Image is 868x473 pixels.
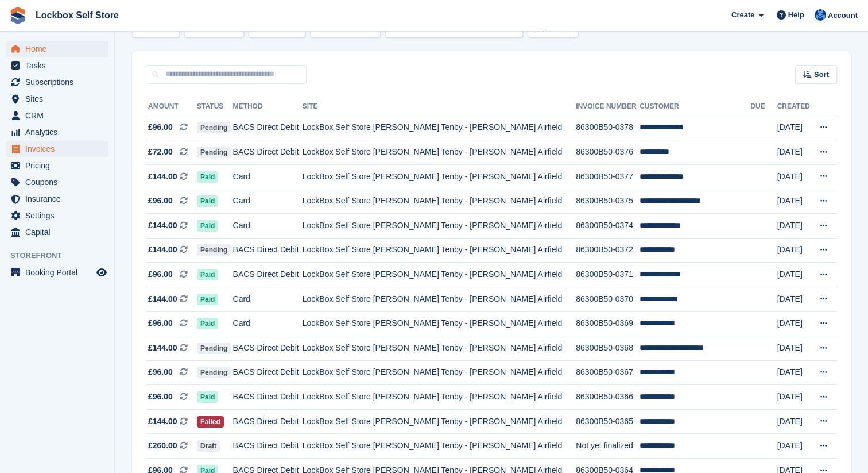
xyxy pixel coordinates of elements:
[777,434,812,459] td: [DATE]
[233,360,303,385] td: BACS Direct Debit
[815,9,826,21] img: Naomi Davies
[303,409,576,434] td: LockBox Self Store [PERSON_NAME] Tenby - [PERSON_NAME] Airfield
[148,293,177,305] span: £144.00
[303,140,576,165] td: LockBox Self Store [PERSON_NAME] Tenby - [PERSON_NAME] Airfield
[6,74,108,90] a: menu
[6,107,108,124] a: menu
[576,312,640,336] td: 86300B50-0369
[777,189,812,214] td: [DATE]
[303,238,576,263] td: LockBox Self Store [PERSON_NAME] Tenby - [PERSON_NAME] Airfield
[25,41,94,57] span: Home
[197,244,231,256] span: Pending
[576,214,640,239] td: 86300B50-0374
[148,268,173,280] span: £96.00
[25,91,94,107] span: Sites
[233,434,303,459] td: BACS Direct Debit
[6,141,108,157] a: menu
[777,360,812,385] td: [DATE]
[303,360,576,385] td: LockBox Self Store [PERSON_NAME] Tenby - [PERSON_NAME] Airfield
[148,317,173,329] span: £96.00
[576,385,640,410] td: 86300B50-0366
[731,9,754,21] span: Create
[25,124,94,140] span: Analytics
[148,342,177,354] span: £144.00
[148,440,177,452] span: £260.00
[233,140,303,165] td: BACS Direct Debit
[197,220,218,232] span: Paid
[303,189,576,214] td: LockBox Self Store [PERSON_NAME] Tenby - [PERSON_NAME] Airfield
[25,264,94,280] span: Booking Portal
[197,147,231,158] span: Pending
[148,244,177,256] span: £144.00
[777,312,812,336] td: [DATE]
[31,6,123,25] a: Lockbox Self Store
[197,367,231,378] span: Pending
[576,336,640,361] td: 86300B50-0368
[777,116,812,140] td: [DATE]
[148,220,177,232] span: £144.00
[197,269,218,280] span: Paid
[303,116,576,140] td: LockBox Self Store [PERSON_NAME] Tenby - [PERSON_NAME] Airfield
[303,263,576,287] td: LockBox Self Store [PERSON_NAME] Tenby - [PERSON_NAME] Airfield
[25,157,94,174] span: Pricing
[576,238,640,263] td: 86300B50-0372
[233,385,303,410] td: BACS Direct Debit
[303,336,576,361] td: LockBox Self Store [PERSON_NAME] Tenby - [PERSON_NAME] Airfield
[148,416,177,428] span: £144.00
[233,312,303,336] td: Card
[148,195,173,207] span: £96.00
[777,336,812,361] td: [DATE]
[25,174,94,190] span: Coupons
[303,385,576,410] td: LockBox Self Store [PERSON_NAME] Tenby - [PERSON_NAME] Airfield
[777,263,812,287] td: [DATE]
[750,98,777,116] th: Due
[148,391,173,403] span: £96.00
[197,343,231,354] span: Pending
[233,189,303,214] td: Card
[576,263,640,287] td: 86300B50-0371
[197,440,220,452] span: Draft
[303,287,576,312] td: LockBox Self Store [PERSON_NAME] Tenby - [PERSON_NAME] Airfield
[148,366,173,378] span: £96.00
[576,409,640,434] td: 86300B50-0365
[197,294,218,305] span: Paid
[233,287,303,312] td: Card
[6,174,108,190] a: menu
[303,214,576,239] td: LockBox Self Store [PERSON_NAME] Tenby - [PERSON_NAME] Airfield
[576,98,640,116] th: Invoice Number
[6,124,108,140] a: menu
[25,224,94,240] span: Capital
[6,57,108,74] a: menu
[576,164,640,189] td: 86300B50-0377
[10,250,114,262] span: Storefront
[576,140,640,165] td: 86300B50-0376
[25,74,94,90] span: Subscriptions
[146,98,197,116] th: Amount
[6,207,108,224] a: menu
[197,122,231,133] span: Pending
[233,263,303,287] td: BACS Direct Debit
[777,238,812,263] td: [DATE]
[197,416,224,428] span: Failed
[6,191,108,207] a: menu
[6,41,108,57] a: menu
[777,409,812,434] td: [DATE]
[777,214,812,239] td: [DATE]
[25,207,94,224] span: Settings
[777,164,812,189] td: [DATE]
[233,409,303,434] td: BACS Direct Debit
[814,69,829,80] span: Sort
[303,164,576,189] td: LockBox Self Store [PERSON_NAME] Tenby - [PERSON_NAME] Airfield
[197,318,218,329] span: Paid
[576,287,640,312] td: 86300B50-0370
[640,98,750,116] th: Customer
[233,164,303,189] td: Card
[576,360,640,385] td: 86300B50-0367
[777,287,812,312] td: [DATE]
[788,9,804,21] span: Help
[233,238,303,263] td: BACS Direct Debit
[303,434,576,459] td: LockBox Self Store [PERSON_NAME] Tenby - [PERSON_NAME] Airfield
[6,91,108,107] a: menu
[303,98,576,116] th: Site
[95,266,108,279] a: Preview store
